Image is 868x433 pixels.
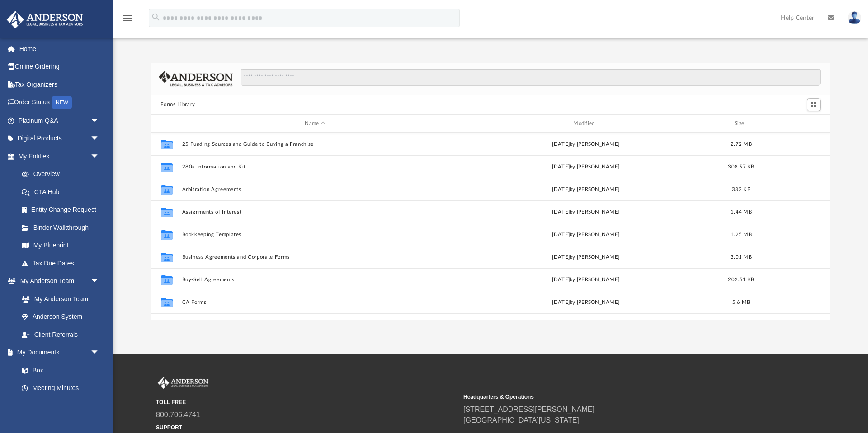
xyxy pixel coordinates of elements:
[6,112,113,130] a: Platinum Q&Aarrow_drop_down
[52,96,72,109] div: NEW
[453,163,719,171] div: [DATE] by [PERSON_NAME]
[453,276,719,284] div: [DATE] by [PERSON_NAME]
[731,210,752,214] span: 1.44 MB
[156,398,457,406] small: TOLL FREE
[848,11,861,24] img: User Pic
[6,58,113,76] a: Online Ordering
[732,187,750,192] span: 332 KB
[90,112,108,130] span: arrow_drop_down
[155,120,177,128] div: id
[151,12,161,22] i: search
[13,219,113,237] a: Binder Walkthrough
[182,209,448,215] button: Assignments of Interest
[6,344,108,362] a: My Documentsarrow_drop_down
[732,300,750,305] span: 5.6 MB
[122,17,133,23] a: menu
[6,93,113,112] a: Order StatusNEW
[463,393,764,401] small: Headquarters & Operations
[6,75,113,93] a: Tax Organizers
[156,411,200,419] a: 800.706.4741
[182,164,448,170] button: 280a Information and Kit
[6,130,113,148] a: Digital Productsarrow_drop_down
[182,186,448,192] button: Arbitration Agreements
[13,397,104,415] a: Forms Library
[182,141,448,147] button: 25 Funding Sources and Guide to Buying a Franchise
[453,140,719,149] div: [DATE] by [PERSON_NAME]
[731,232,752,237] span: 1.25 MB
[453,298,719,307] div: [DATE] by [PERSON_NAME]
[452,120,719,128] div: Modified
[453,231,719,239] div: [DATE] by [PERSON_NAME]
[13,361,104,379] a: Box
[453,208,719,216] div: [DATE] by [PERSON_NAME]
[181,120,448,128] div: Name
[728,277,754,282] span: 202.51 KB
[807,98,821,111] button: Switch to Grid View
[13,237,108,255] a: My Blueprint
[4,11,86,28] img: Anderson Advisors Platinum Portal
[6,40,113,58] a: Home
[156,377,210,389] img: Anderson Advisors Platinum Portal
[90,344,108,362] span: arrow_drop_down
[13,326,108,344] a: Client Referrals
[182,232,448,237] button: Bookkeeping Templates
[90,272,108,291] span: arrow_drop_down
[731,255,752,260] span: 3.01 MB
[182,277,448,283] button: Buy-Sell Agreements
[13,290,104,308] a: My Anderson Team
[6,147,113,165] a: My Entitiesarrow_drop_down
[763,120,826,128] div: id
[151,133,830,320] div: grid
[13,165,113,183] a: Overview
[160,101,195,109] button: Forms Library
[13,201,113,219] a: Entity Change Request
[182,299,448,305] button: CA Forms
[122,13,133,23] i: menu
[13,308,108,326] a: Anderson System
[182,254,448,260] button: Business Agreements and Corporate Forms
[90,147,108,166] span: arrow_drop_down
[156,424,457,432] small: SUPPORT
[241,69,820,86] input: Search files and folders
[723,120,759,128] div: Size
[453,186,719,194] div: [DATE] by [PERSON_NAME]
[90,130,108,148] span: arrow_drop_down
[463,405,594,413] a: [STREET_ADDRESS][PERSON_NAME]
[13,379,108,397] a: Meeting Minutes
[453,253,719,261] div: [DATE] by [PERSON_NAME]
[6,272,108,290] a: My Anderson Teamarrow_drop_down
[463,416,579,424] a: [GEOGRAPHIC_DATA][US_STATE]
[731,142,752,147] span: 2.72 MB
[13,183,113,201] a: CTA Hub
[728,164,754,169] span: 308.57 KB
[13,254,113,272] a: Tax Due Dates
